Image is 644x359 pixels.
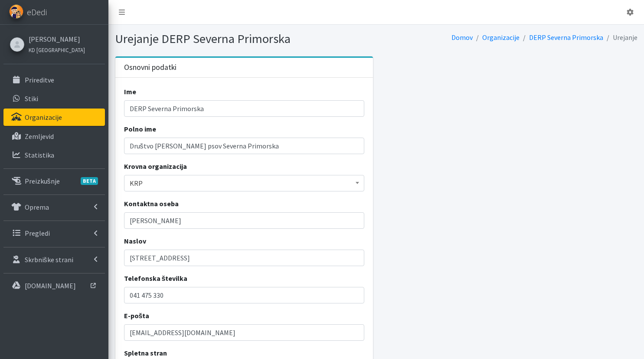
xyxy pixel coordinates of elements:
[124,348,167,358] label: Spletna stran
[3,71,105,89] a: Prireditve
[3,109,105,126] a: Organizacije
[25,177,60,185] p: Preizkušnje
[124,161,187,171] label: Krovna organizacija
[25,113,62,122] p: Organizacije
[124,250,365,266] input: Naslov
[124,100,365,117] input: Ime
[25,229,50,237] p: Pregledi
[3,198,105,216] a: Oprema
[81,177,98,185] span: BETA
[124,310,150,321] label: E-pošta
[130,177,359,189] span: KRP
[25,255,73,264] p: Skrbniške strani
[25,281,76,290] p: [DOMAIN_NAME]
[603,31,637,44] li: Urejanje
[3,146,105,164] a: Statistika
[3,251,105,268] a: Skrbniške strani
[124,212,365,229] input: Kontaktna oseba
[29,46,85,53] small: KD [GEOGRAPHIC_DATA]
[9,4,23,19] img: eDedi
[124,63,177,72] h3: Osnovni podatki
[3,172,105,190] a: PreizkušnjeBETA
[124,138,365,154] input: Polno ime
[29,44,85,55] a: KD [GEOGRAPHIC_DATA]
[3,128,105,145] a: Zemljevid
[124,287,365,303] input: Telefonska številka
[25,203,49,211] p: Oprema
[25,76,54,84] p: Prireditve
[529,33,603,42] a: DERP Severna Primorska
[3,224,105,242] a: Pregledi
[124,198,179,209] label: Kontaktna oseba
[124,236,146,246] label: Naslov
[451,33,473,42] a: Domov
[124,324,365,341] input: E-pošta
[124,273,188,283] label: Telefonska številka
[115,31,373,46] h1: Urejanje DERP Severna Primorska
[25,151,54,159] p: Statistika
[25,132,54,141] p: Zemljevid
[3,277,105,294] a: [DOMAIN_NAME]
[124,124,156,134] label: Polno ime
[124,175,365,191] span: KRP
[482,33,520,42] a: Organizacije
[25,94,38,103] p: Stiki
[27,6,47,19] span: eDedi
[29,34,85,44] a: [PERSON_NAME]
[3,90,105,107] a: Stiki
[124,86,136,97] label: Ime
